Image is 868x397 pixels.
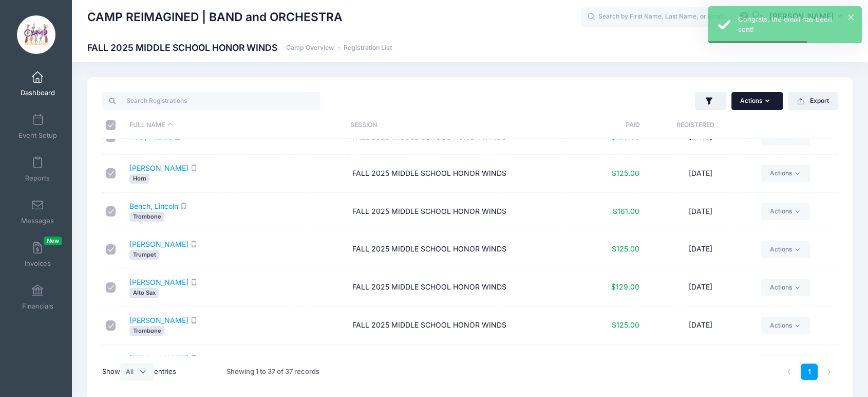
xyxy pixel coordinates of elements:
[180,203,187,209] i: SMS enabled
[286,44,334,52] a: Camp Overview
[22,302,53,311] span: Financials
[191,241,197,247] i: SMS enabled
[13,279,62,315] a: Financials
[761,317,810,334] a: Actions
[174,133,181,140] i: SMS enabled
[129,202,178,210] a: Bench, Lincoln
[761,355,810,372] a: Actions
[761,279,810,296] a: Actions
[13,109,62,145] a: Event Setup
[102,92,320,110] input: Search Registrations
[13,66,62,102] a: Dashboard
[612,169,639,177] span: $125.00
[645,155,756,193] td: [DATE]
[129,250,159,260] span: Trumpet
[227,360,319,384] div: Showing 1 to 37 of 37 records
[347,345,570,383] td: FALL 2025 MIDDLE SCHOOL HONOR WINDS
[801,364,818,381] a: 1
[13,151,62,187] a: Reports
[347,268,570,306] td: FALL 2025 MIDDLE SCHOOL HONOR WINDS
[731,92,783,110] button: Actions
[611,282,639,291] span: $129.00
[87,5,343,29] h1: CAMP REIMAGINED | BAND and ORCHESTRA
[645,230,756,268] td: [DATE]
[788,92,838,110] button: Export
[44,237,62,245] span: New
[645,345,756,383] td: [DATE]
[124,112,345,139] th: Full Name: activate to sort column descending
[640,112,750,139] th: Registered: activate to sort column ascending
[612,244,639,253] span: $125.00
[129,164,188,172] a: [PERSON_NAME]
[347,230,570,268] td: FALL 2025 MIDDLE SCHOOL HONOR WINDS
[129,240,188,248] a: [PERSON_NAME]
[87,42,392,53] h1: FALL 2025 MIDDLE SCHOOL HONOR WINDS
[848,14,854,20] button: ×
[13,194,62,230] a: Messages
[17,15,55,54] img: CAMP REIMAGINED | BAND and ORCHESTRA
[129,288,159,298] span: Alto Sax
[129,326,164,336] span: Trombone
[347,193,570,231] td: FALL 2025 MIDDLE SCHOOL HONOR WINDS
[129,132,172,141] a: Adol, Azalea
[191,317,197,323] i: SMS enabled
[645,306,756,345] td: [DATE]
[347,306,570,345] td: FALL 2025 MIDDLE SCHOOL HONOR WINDS
[567,112,640,139] th: Paid: activate to sort column ascending
[13,237,62,273] a: InvoicesNew
[191,279,197,285] i: SMS enabled
[761,165,810,182] a: Actions
[191,355,197,362] i: SMS enabled
[345,112,566,139] th: Session: activate to sort column ascending
[645,193,756,231] td: [DATE]
[25,174,50,183] span: Reports
[102,363,176,381] label: Show entries
[129,354,188,363] a: [PERSON_NAME]
[645,268,756,306] td: [DATE]
[611,132,639,141] span: $129.00
[761,203,810,220] a: Actions
[21,88,55,97] span: Dashboard
[129,278,188,286] a: [PERSON_NAME]
[129,212,164,222] span: Trombone
[21,216,54,225] span: Messages
[763,5,853,29] button: [PERSON_NAME]
[344,44,392,52] a: Registration List
[613,207,639,215] span: $161.00
[129,316,188,324] a: [PERSON_NAME]
[347,155,570,193] td: FALL 2025 MIDDLE SCHOOL HONOR WINDS
[25,259,51,268] span: Invoices
[612,320,639,329] span: $125.00
[581,7,735,27] input: Search by First Name, Last Name, or Email...
[18,131,57,140] span: Event Setup
[129,174,149,184] span: Horn
[761,241,810,258] a: Actions
[738,14,854,34] div: Congrats, the email has been sent!
[120,363,154,381] select: Showentries
[191,165,197,171] i: SMS enabled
